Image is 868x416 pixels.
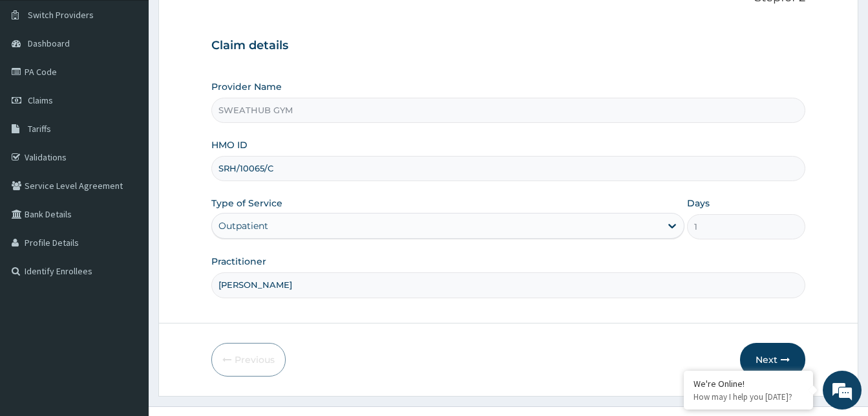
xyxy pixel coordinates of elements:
img: d_794563401_company_1708531726252_794563401 [24,65,52,97]
div: Chat with us now [67,72,217,89]
span: Dashboard [28,38,70,49]
label: Provider Name [211,80,282,93]
div: We're Online! [693,378,803,389]
label: Type of Service [211,197,282,210]
input: Enter HMO ID [211,156,805,181]
span: Tariffs [28,123,51,135]
label: Days [687,197,710,210]
input: Enter Name [211,272,805,298]
span: Switch Providers [28,9,94,21]
p: How may I help you today? [693,391,803,402]
button: Previous [211,343,286,377]
textarea: Type your message and hit 'Enter' [6,278,246,323]
button: Next [740,343,805,377]
label: Practitioner [211,255,266,268]
h3: Claim details [211,39,805,53]
span: Claims [28,94,53,106]
label: HMO ID [211,138,248,151]
div: Minimize live chat window [212,6,243,38]
span: We're online! [75,126,178,256]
